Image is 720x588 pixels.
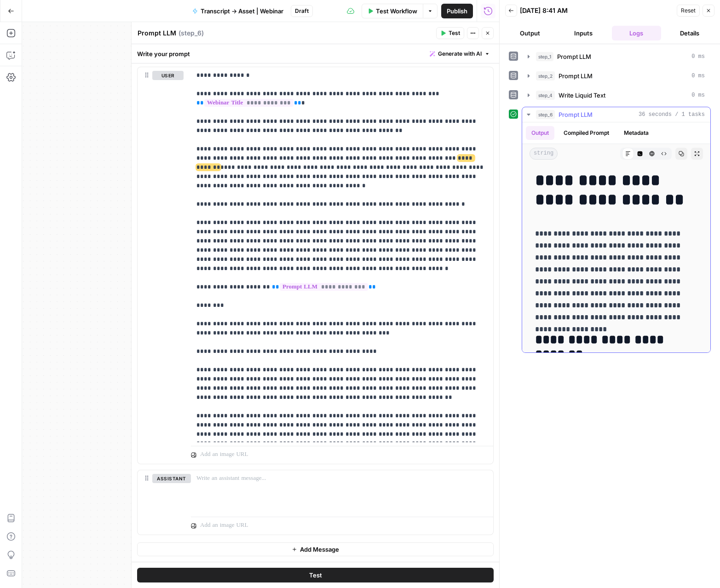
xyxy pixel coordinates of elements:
span: Draft [295,7,309,15]
button: assistant [152,474,191,483]
span: string [530,148,558,160]
span: Test Workflow [376,6,417,16]
span: Write Liquid Text [559,91,605,100]
button: Test Workflow [362,4,423,18]
button: Publish [441,4,473,18]
button: Inputs [559,26,608,40]
span: Reset [681,6,696,15]
span: 36 seconds / 1 tasks [639,110,705,119]
span: 0 ms [691,52,705,61]
span: step_2 [536,71,555,81]
span: step_4 [536,91,555,100]
span: Prompt LLM [559,71,593,81]
button: Output [505,26,555,40]
button: 0 ms [522,69,710,83]
div: assistant [138,470,184,535]
button: 36 seconds / 1 tasks [522,107,710,122]
button: 0 ms [522,49,710,64]
span: step_6 [536,110,555,119]
span: 0 ms [691,91,705,99]
button: Logs [612,26,662,40]
span: Transcript -> Asset | Webinar [201,6,283,16]
span: Test [309,571,322,580]
span: Prompt LLM [557,52,591,61]
div: Write your prompt [132,44,499,63]
span: step_1 [536,52,553,61]
button: Reset [677,5,700,17]
span: Generate with AI [438,50,482,58]
div: 36 seconds / 1 tasks [522,122,710,352]
span: Prompt LLM [559,110,593,119]
button: Test [137,568,494,582]
span: ( step_6 ) [179,29,204,38]
button: Output [526,126,554,140]
button: Generate with AI [426,48,494,60]
div: user [138,67,184,464]
span: Add Message [300,545,339,554]
textarea: Prompt LLM [138,29,176,38]
button: Test [436,27,464,39]
button: Transcript -> Asset | Webinar [187,4,289,18]
button: 0 ms [522,88,710,103]
button: user [152,71,184,80]
button: Add Message [137,542,494,556]
span: 0 ms [691,72,705,80]
button: Metadata [618,126,654,140]
button: Details [665,26,714,40]
span: Test [449,29,460,37]
span: Publish [447,6,467,16]
button: Compiled Prompt [558,126,615,140]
